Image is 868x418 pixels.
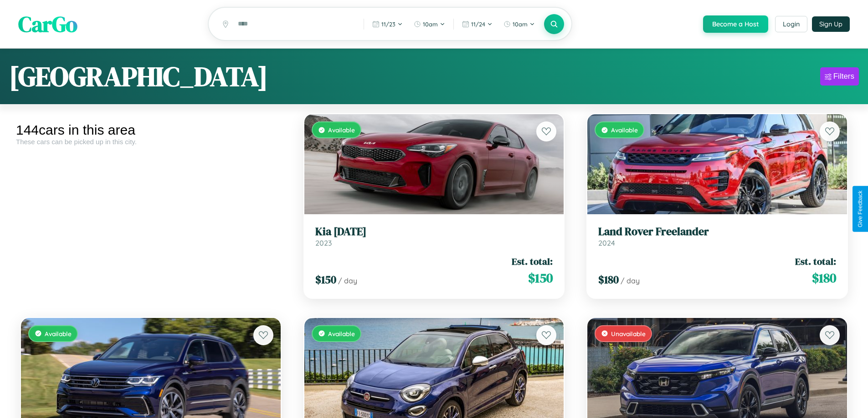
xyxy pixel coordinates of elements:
span: / day [338,276,357,285]
div: Filters [833,72,854,81]
span: / day [621,276,640,285]
span: $ 150 [528,269,553,287]
span: Available [328,126,355,134]
span: Available [611,126,638,134]
span: Est. total: [795,255,836,268]
span: 10am [423,20,438,28]
a: Land Rover Freelander2024 [598,225,836,247]
span: Unavailable [611,330,646,337]
button: Become a Host [703,15,768,33]
span: $ 150 [315,272,336,287]
button: 11/24 [457,17,497,31]
h3: Land Rover Freelander [598,225,836,238]
div: 144 cars in this area [16,122,286,138]
h3: Kia [DATE] [315,225,553,238]
h1: [GEOGRAPHIC_DATA] [9,58,268,95]
button: 10am [409,17,450,31]
span: Available [328,330,355,337]
button: 10am [499,17,539,31]
span: Available [45,330,72,337]
span: $ 180 [812,269,836,287]
span: 10am [513,20,528,28]
span: 2024 [598,238,615,247]
span: $ 180 [598,272,619,287]
button: Sign Up [812,16,850,32]
span: 2023 [315,238,332,247]
span: Est. total: [512,255,553,268]
span: 11 / 24 [471,20,485,28]
div: These cars can be picked up in this city. [16,138,286,146]
a: Kia [DATE]2023 [315,225,553,247]
button: 11/23 [368,17,407,31]
button: Login [775,16,807,32]
button: Filters [820,67,859,86]
div: Give Feedback [857,191,863,227]
span: CarGo [18,9,77,39]
span: 11 / 23 [381,20,395,28]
